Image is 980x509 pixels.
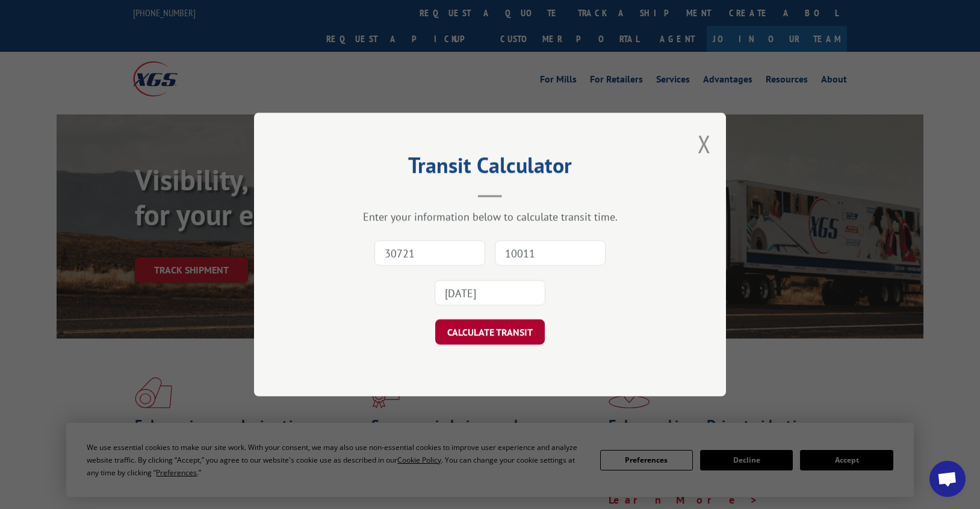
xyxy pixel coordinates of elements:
input: Origin Zip [374,240,485,266]
button: CALCULATE TRANSIT [435,319,545,345]
input: Tender Date [435,280,545,305]
button: Close modal [698,128,711,160]
div: Open chat [929,461,966,497]
h2: Transit Calculator [314,157,666,180]
div: Enter your information below to calculate transit time. [314,210,666,223]
input: Dest. Zip [495,240,606,266]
